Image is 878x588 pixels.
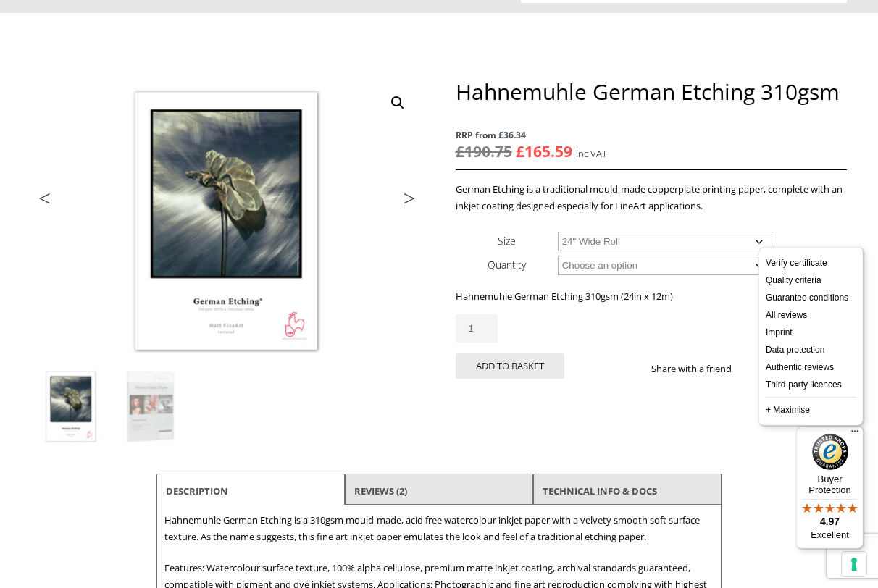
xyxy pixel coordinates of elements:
img: facebook sharing button [749,363,761,374]
button: + Maximise [766,403,810,417]
a: Quality criteria [766,273,856,287]
p: Excellent [796,529,864,541]
a: Description [166,478,228,504]
a: Guarantee conditions [766,290,856,305]
span: £ [456,141,464,161]
img: Hahnemuhle German Etching 310gsm - Image 2 [112,368,190,446]
a: All reviews [766,308,856,322]
a: Authentic reviews [766,360,856,374]
h1: Hahnemuhle German Etching 310gsm [456,78,847,105]
button: Add to basket [456,353,564,379]
p: German Etching is a traditional mould-made copperplate printing paper, complete with an inkjet co... [456,181,847,214]
button: Your consent preferences for tracking technologies [842,552,866,576]
button: Third-party licences [766,377,842,392]
label: Quantity [488,258,526,272]
button: Menu [846,426,864,443]
a: Imprint [766,325,856,340]
span: £ [516,141,524,161]
span: RRP from £36.34 [456,127,847,143]
button: Trusted Shops TrustmarkBuyer Protection4.97Excellent [796,426,864,549]
img: Hahnemuhle German Etching 310gsm [32,368,110,446]
label: Size [498,234,516,248]
p: Buyer Protection [796,474,864,495]
a: View full-screen image gallery [385,90,411,116]
input: Product quantity [456,314,498,343]
a: Data protection [766,343,856,357]
p: Share with a friend [651,361,749,377]
img: Trusted Shops Trustmark [812,434,848,470]
a: Verify certificate [766,256,856,270]
a: Reviews (2) [354,478,407,504]
bdi: 165.59 [516,141,572,161]
bdi: 190.75 [456,141,512,161]
p: Hahnemuhle German Etching is a 310gsm mould-made, acid free watercolour inkjet paper with a velve... [164,512,714,545]
span: 4.97 [820,516,840,527]
a: TECHNICAL INFO & DOCS [543,478,657,504]
p: Hahnemuhle German Etching 310gsm (24in x 12m) [456,288,847,305]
